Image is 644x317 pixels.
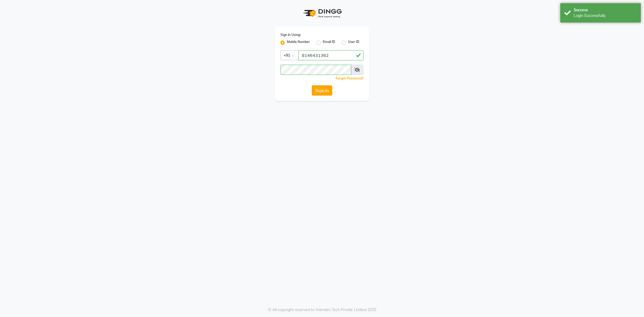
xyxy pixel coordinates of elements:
div: Login Successfully. [574,13,637,19]
input: Username [280,65,351,75]
label: Email ID [323,39,335,46]
label: Sign In Using: [280,32,301,37]
img: logo1.svg [301,5,343,21]
input: Username [298,50,364,60]
label: Mobile Number [287,39,310,46]
div: Success [574,7,637,13]
button: Sign In [312,85,332,96]
a: Forgot Password? [336,76,364,80]
label: User ID [348,39,359,46]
